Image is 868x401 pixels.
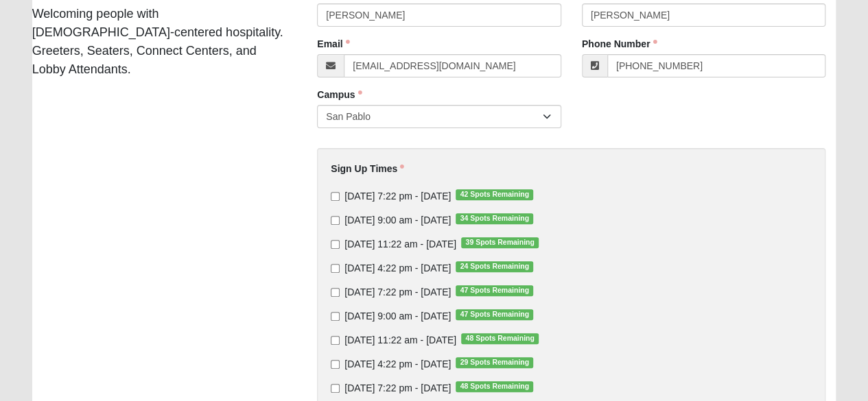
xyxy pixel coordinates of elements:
[456,381,533,392] span: 48 Spots Remaining
[331,216,340,225] input: [DATE] 9:00 am - [DATE]34 Spots Remaining
[456,309,533,320] span: 47 Spots Remaining
[331,264,340,273] input: [DATE] 4:22 pm - [DATE]24 Spots Remaining
[582,37,657,51] label: Phone Number
[344,263,451,274] span: [DATE] 4:22 pm - [DATE]
[344,287,451,297] span: [DATE] 7:22 pm - [DATE]
[456,357,533,368] span: 29 Spots Remaining
[331,162,404,175] label: Sign Up Times
[344,382,451,393] span: [DATE] 7:22 pm - [DATE]
[331,240,340,249] input: [DATE] 11:22 am - [DATE]39 Spots Remaining
[344,215,451,226] span: [DATE] 9:00 am - [DATE]
[344,311,451,321] span: [DATE] 9:00 am - [DATE]
[456,189,533,200] span: 42 Spots Remaining
[331,288,340,297] input: [DATE] 7:22 pm - [DATE]47 Spots Remaining
[331,312,340,321] input: [DATE] 9:00 am - [DATE]47 Spots Remaining
[344,335,456,345] span: [DATE] 11:22 am - [DATE]
[344,239,456,250] span: [DATE] 11:22 am - [DATE]
[331,384,340,393] input: [DATE] 7:22 pm - [DATE]48 Spots Remaining
[456,285,533,296] span: 47 Spots Remaining
[456,213,533,224] span: 34 Spots Remaining
[461,333,539,344] span: 48 Spots Remaining
[461,237,539,248] span: 39 Spots Remaining
[344,359,451,369] span: [DATE] 4:22 pm - [DATE]
[317,37,349,51] label: Email
[317,88,362,101] label: Campus
[331,192,340,201] input: [DATE] 7:22 pm - [DATE]42 Spots Remaining
[344,191,451,202] span: [DATE] 7:22 pm - [DATE]
[331,360,340,369] input: [DATE] 4:22 pm - [DATE]29 Spots Remaining
[331,336,340,345] input: [DATE] 11:22 am - [DATE]48 Spots Remaining
[456,261,533,272] span: 24 Spots Remaining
